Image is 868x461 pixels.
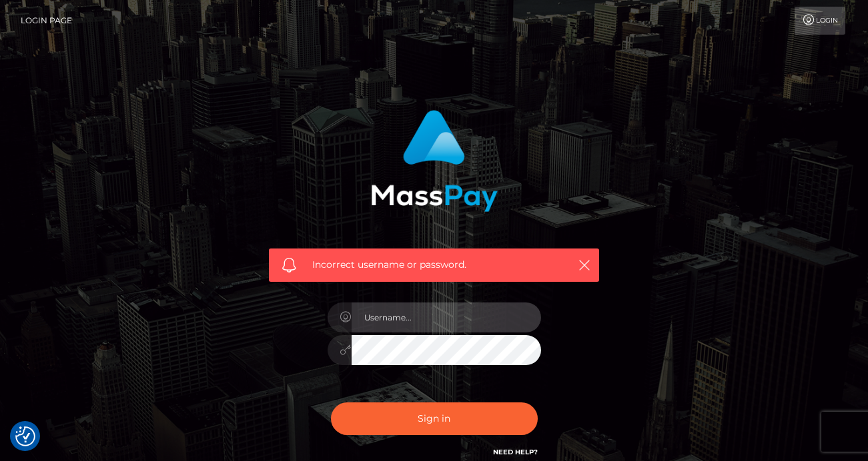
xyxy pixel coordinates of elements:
[331,402,538,435] button: Sign in
[312,258,556,272] span: Incorrect username or password.
[15,426,35,446] img: Revisit consent button
[493,448,538,456] a: Need Help?
[371,110,498,212] img: MassPay Login
[795,7,845,35] a: Login
[352,302,541,332] input: Username...
[15,426,35,446] button: Consent Preferences
[21,7,72,35] a: Login Page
